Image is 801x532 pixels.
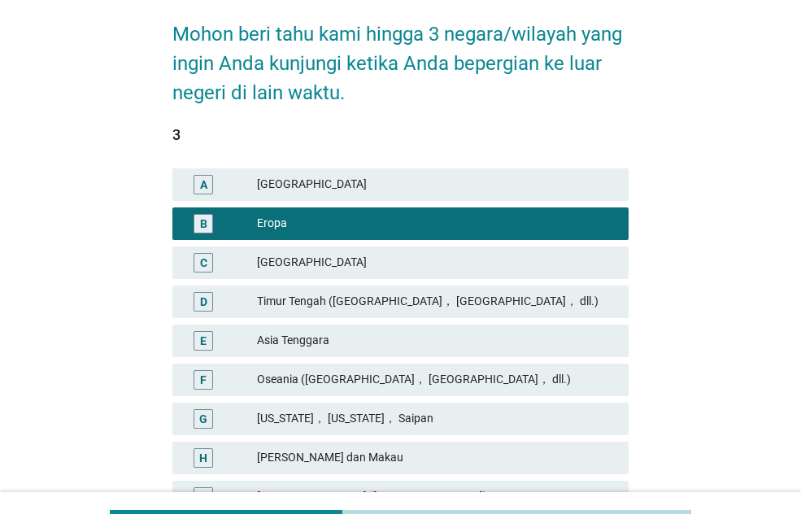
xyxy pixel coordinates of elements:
div: C [200,254,207,271]
h2: Mohon beri tahu kami hingga 3 negara/wilayah yang ingin Anda kunjungi ketika Anda bepergian ke lu... [172,3,629,107]
div: [GEOGRAPHIC_DATA] ([GEOGRAPHIC_DATA]) [257,487,616,507]
div: Eropa [257,214,616,233]
div: [GEOGRAPHIC_DATA] [257,175,616,194]
div: F [200,371,207,388]
div: [PERSON_NAME] dan Makau [257,448,616,468]
div: [GEOGRAPHIC_DATA] [257,253,616,273]
div: D [200,293,207,310]
div: 3 [172,124,629,146]
div: G [199,410,207,427]
div: B [200,215,207,232]
div: Timur Tengah ([GEOGRAPHIC_DATA]， [GEOGRAPHIC_DATA]， dll.) [257,292,616,312]
div: H [199,449,207,466]
div: Oseania ([GEOGRAPHIC_DATA]， [GEOGRAPHIC_DATA]， dll.) [257,370,616,390]
div: I [202,488,205,505]
div: E [200,332,207,349]
div: Asia Tenggara [257,331,616,351]
div: A [200,176,207,193]
div: [US_STATE]， [US_STATE]， Saipan [257,409,616,429]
